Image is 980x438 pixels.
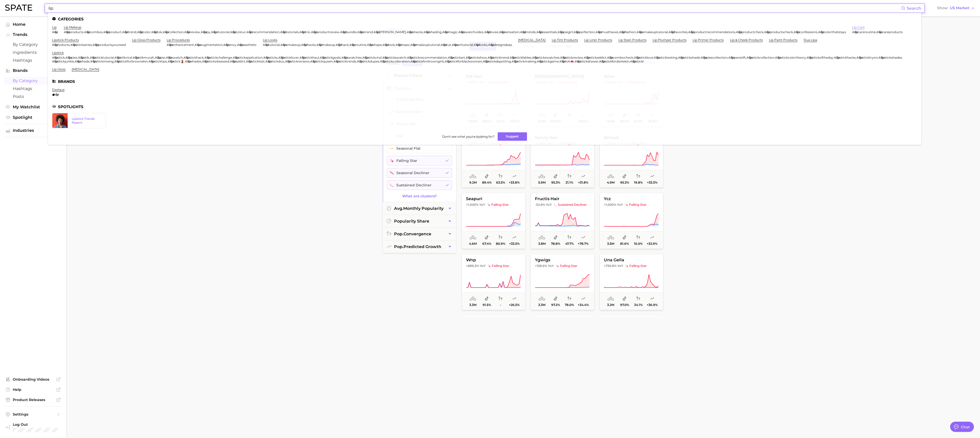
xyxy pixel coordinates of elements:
[482,242,491,246] span: 67.4%
[105,30,109,34] em: lip
[538,242,546,246] span: 3.8m
[4,85,62,93] a: Hashtags
[5,5,32,11] img: SPATE
[168,30,183,34] span: collection
[531,132,594,188] button: sunny hair>1,000% YoYfalling starfalling star5.9m95.3%21.1%+31.8%
[387,180,452,190] button: sustained decliner
[4,31,62,38] button: Trends
[72,67,99,71] a: [MEDICAL_DATA]
[484,30,486,34] span: #
[509,303,520,307] span: +26.5%
[498,132,527,141] button: Suggest
[634,181,643,184] span: 19.8%
[157,30,162,34] span: tok
[13,422,62,427] span: Log Out
[599,315,663,371] button: terra lotus>1,000% YoYfalling starfalling star3.0m94.6%91.6%+32.7%
[554,235,558,241] span: popularity share: TikTok
[4,421,62,434] a: Log out. Currently logged in with e-mail lynne.stewart@mpgllc.com.
[607,181,615,184] span: 4.9m
[669,30,671,34] span: #
[48,4,901,12] input: Search here for a brand, industry, or ingredient
[54,30,58,34] em: lip
[13,412,54,417] span: Settings
[617,264,623,268] span: YoY
[620,242,629,246] span: 81.6%
[282,30,286,34] em: lip
[186,30,190,34] em: lip
[444,30,448,34] em: lip
[650,296,654,302] span: popularity predicted growth: Likely
[103,30,105,34] span: #
[694,30,735,34] span: productrecommendations
[479,203,485,207] span: YoY
[625,264,647,268] span: falling star
[86,30,90,34] em: lip
[390,183,394,187] img: sustained decliner
[512,173,516,179] span: popularity predicted growth: Likely
[535,203,545,207] span: -52.8%
[464,30,484,34] span: swatchvideo
[13,94,54,99] span: Posts
[387,144,452,153] button: seasonal flat
[52,51,64,55] a: lipstick
[512,235,516,241] span: popularity predicted growth: Uncertain
[236,30,246,34] span: colour
[639,30,642,34] em: lip
[52,38,79,42] a: lipstick products
[552,38,578,42] a: lip tint products
[622,173,627,179] span: popularity share: TikTok
[163,30,165,34] span: #
[578,242,589,246] span: +78.7%
[538,235,545,241] span: average monthly popularity: High Popularity
[90,30,103,34] span: combos
[490,30,498,34] span: lovee
[462,315,525,371] button: [PERSON_NAME]>1,000% YoYfalling starfalling star3.2m97.8%62.6%+39.7%
[379,30,406,34] span: [PERSON_NAME]
[496,242,505,246] span: 80.9%
[4,93,62,100] a: Posts
[578,303,589,307] span: +34.4%
[531,258,594,262] span: ygwigs
[558,30,560,34] span: #
[604,203,616,207] span: >1,000%
[625,264,628,267] img: falling star
[217,30,229,34] span: stutorial
[426,30,429,34] em: lip
[470,296,476,302] span: average monthly popularity: Medium Popularity
[359,30,363,34] em: lip
[460,30,464,34] em: lip
[4,113,62,121] a: Spotlight
[505,30,519,34] span: sensation
[13,377,54,382] span: Onboarding Videos
[937,7,948,9] span: Show
[132,38,161,42] a: lip gloss products
[470,173,476,179] span: average monthly popularity: High Popularity
[128,30,136,34] span: trend
[563,30,573,34] span: piegirl
[647,242,657,246] span: +32.9%
[852,25,865,29] a: lip care
[607,303,614,307] span: 3.2m
[394,231,431,236] span: convergence
[600,197,663,201] span: ycz
[650,173,654,179] span: popularity predicted growth: Likely
[509,242,520,246] span: +33.5%
[518,38,546,42] a: [MEDICAL_DATA]
[249,30,252,34] em: lip
[601,30,618,34] span: musthaves
[340,30,342,34] span: #
[567,296,571,302] span: popularity convergence: High Convergence
[485,235,489,241] span: popularity share: TikTok
[625,30,636,34] span: fashion
[531,315,594,371] button: dermatix-36.4% YoYfalling starfalling star3.1m99.9%35.2%+79.6%
[469,242,477,246] span: 4.6m
[620,303,629,307] span: 97.0%
[13,105,54,109] span: My Watchlist
[305,30,310,34] span: trio
[485,173,489,179] span: popularity share: TikTok
[509,181,520,184] span: +33.8%
[153,30,157,34] em: lip
[531,254,594,310] button: ygwigs+158.9% YoYfalling starfalling star3.3m97.2%78.0%+34.4%
[165,30,168,34] em: lip
[151,30,153,34] span: #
